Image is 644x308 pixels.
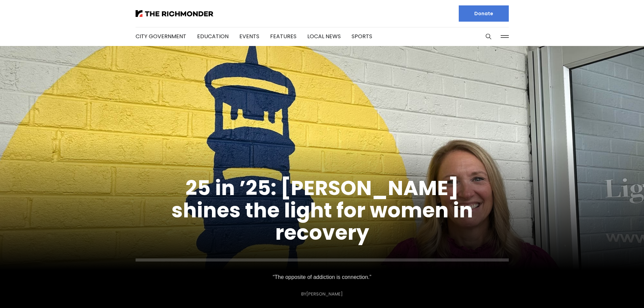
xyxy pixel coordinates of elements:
a: Donate [459,5,509,22]
a: Sports [352,32,372,40]
a: Events [239,32,259,40]
a: City Government [136,32,186,40]
img: The Richmonder [136,10,213,17]
iframe: portal-trigger [587,275,644,308]
a: Education [197,32,229,40]
a: [PERSON_NAME] [306,291,343,297]
a: Features [270,32,296,40]
a: Local News [307,32,341,40]
div: By [301,291,343,297]
button: Search this site [483,31,494,42]
p: “The opposite of addiction is connection.” [273,273,372,282]
a: 25 in ’25: [PERSON_NAME] shines the light for women in recovery [171,174,473,247]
